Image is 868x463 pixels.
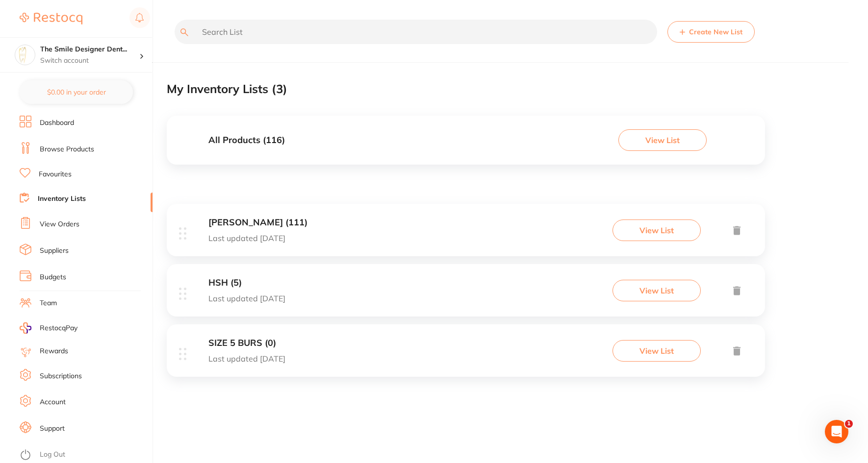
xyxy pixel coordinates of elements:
button: View List [618,129,707,151]
div: HSH (5)Last updated [DATE]View List [167,264,765,324]
button: Log Out [20,447,150,463]
button: View List [613,340,701,362]
button: Create New List [667,21,755,43]
h4: The Smile Designer Dental Studio [40,45,139,54]
h3: SIZE 5 BURS (0) [208,338,285,348]
a: Rewards [40,346,68,356]
h3: All Products ( 116 ) [208,135,285,146]
p: Last updated [DATE] [208,354,285,363]
button: $0.00 in your order [20,80,133,104]
img: RestocqPay [20,322,31,334]
p: Last updated [DATE] [208,294,285,303]
h3: HSH (5) [208,278,285,288]
a: Budgets [40,272,66,282]
a: Dashboard [40,118,74,128]
img: Restocq Logo [20,13,82,24]
a: RestocqPay [20,322,77,334]
a: Suppliers [40,246,69,256]
div: [PERSON_NAME] (111)Last updated [DATE]View List [167,204,765,264]
a: Restocq Logo [20,7,82,30]
h3: [PERSON_NAME] (111) [208,218,307,228]
a: Log Out [40,450,65,460]
iframe: Intercom live chat [825,420,848,443]
div: SIZE 5 BURS (0)Last updated [DATE]View List [167,324,765,385]
a: Team [40,298,57,308]
a: Browse Products [40,145,94,154]
a: Favourites [39,170,72,179]
a: Support [40,424,65,434]
button: View List [613,219,701,241]
a: Account [40,397,66,407]
a: Inventory Lists [38,194,86,204]
h2: My Inventory Lists ( 3 ) [167,82,287,96]
p: Switch account [40,56,139,66]
p: Last updated [DATE] [208,234,307,243]
input: Search List [175,20,657,44]
span: 1 [845,420,853,428]
button: View List [613,280,701,301]
span: RestocqPay [40,323,77,333]
a: View Orders [40,219,79,229]
img: The Smile Designer Dental Studio [15,45,35,65]
a: Subscriptions [40,371,82,381]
